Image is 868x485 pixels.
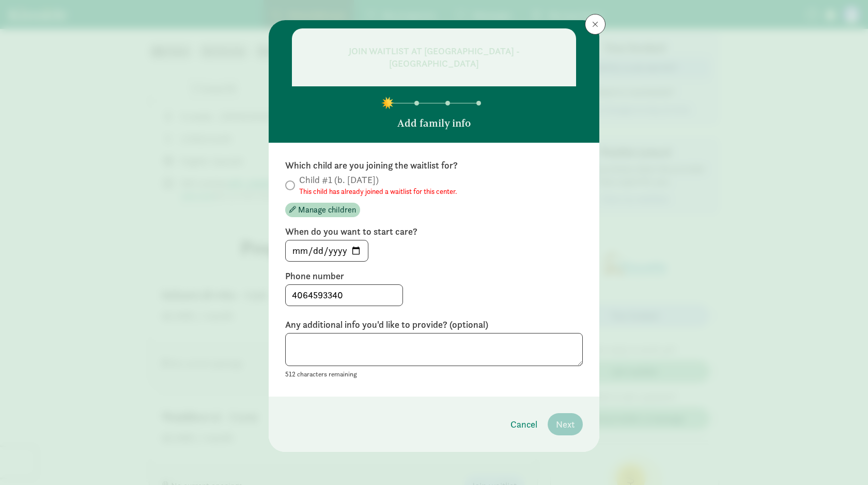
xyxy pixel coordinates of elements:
small: 512 characters remaining [285,370,357,378]
button: Cancel [502,413,546,435]
span: Child #1 (b. [DATE]) [299,174,457,196]
button: Next [548,413,583,435]
small: This child has already joined a waitlist for this center. [299,186,457,196]
input: 5555555555 [286,285,402,306]
p: Add family info [397,116,471,130]
label: Phone number [285,270,583,282]
h6: join waitlist at [GEOGRAPHIC_DATA] - [GEOGRAPHIC_DATA] [292,28,576,86]
label: Which child are you joining the waitlist for? [285,159,583,172]
label: Any additional info you'd like to provide? (optional) [285,319,583,331]
button: Manage children [285,203,360,217]
span: Manage children [298,204,356,216]
label: When do you want to start care? [285,225,583,238]
span: Cancel [510,417,537,431]
span: Next [556,417,575,431]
